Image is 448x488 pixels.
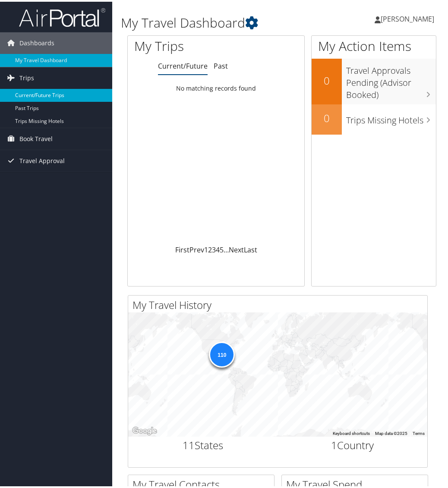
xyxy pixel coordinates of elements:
[312,109,342,124] h2: 0
[128,79,304,94] td: No matching records found
[212,243,216,253] a: 3
[121,12,335,30] h1: My Travel Dashboard
[333,429,370,435] button: Keyboard shortcuts
[19,31,54,52] span: Dashboards
[133,296,427,311] h2: My Travel History
[220,243,224,253] a: 5
[346,59,436,99] h3: Travel Approvals Pending (Advisor Booked)
[375,429,407,434] span: Map data ©2025
[244,243,257,253] a: Last
[381,13,434,22] span: [PERSON_NAME]
[312,57,436,102] a: 0Travel Approvals Pending (Advisor Booked)
[19,126,53,148] span: Book Travel
[229,243,244,253] a: Next
[284,436,421,451] h2: Country
[183,436,195,450] span: 11
[312,103,436,133] a: 0Trips Missing Hotels
[209,340,235,366] div: 110
[214,60,228,69] a: Past
[413,429,425,434] a: Terms (opens in new tab)
[375,4,443,30] a: [PERSON_NAME]
[175,243,189,253] a: First
[204,243,208,253] a: 1
[216,243,220,253] a: 4
[19,66,34,87] span: Trips
[312,72,342,86] h2: 0
[19,6,105,26] img: airportal-logo.png
[130,424,159,435] img: Google
[134,35,224,54] h1: My Trips
[158,60,208,69] a: Current/Future
[189,243,204,253] a: Prev
[331,436,337,450] span: 1
[19,148,65,170] span: Travel Approval
[135,436,271,451] h2: States
[130,424,159,435] a: Open this area in Google Maps (opens a new window)
[224,243,229,253] span: …
[346,108,436,125] h3: Trips Missing Hotels
[312,35,436,54] h1: My Action Items
[208,243,212,253] a: 2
